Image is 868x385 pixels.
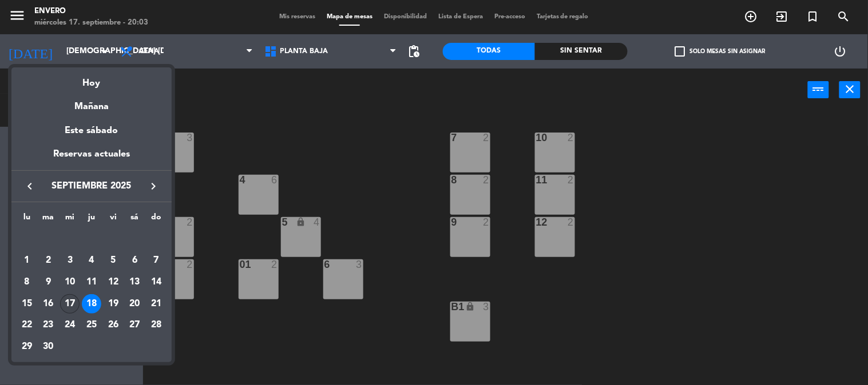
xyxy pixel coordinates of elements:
[81,250,102,271] td: 4 de septiembre de 2025
[125,272,144,292] div: 13
[16,336,38,358] td: 29 de septiembre de 2025
[104,315,123,335] div: 26
[102,314,124,336] td: 26 de septiembre de 2025
[82,294,101,314] div: 18
[104,294,123,314] div: 19
[60,294,80,314] div: 17
[82,315,101,335] div: 25
[81,211,102,228] th: jueves
[82,272,101,292] div: 11
[104,251,123,270] div: 5
[16,314,38,336] td: 22 de septiembre de 2025
[11,115,172,147] div: Este sábado
[125,251,144,270] div: 6
[146,179,160,193] i: keyboard_arrow_right
[16,271,38,293] td: 8 de septiembre de 2025
[23,179,37,193] i: keyboard_arrow_left
[81,293,102,315] td: 18 de septiembre de 2025
[125,294,144,314] div: 20
[16,250,38,271] td: 1 de septiembre de 2025
[59,271,81,293] td: 10 de septiembre de 2025
[145,211,167,228] th: domingo
[59,293,81,315] td: 17 de septiembre de 2025
[145,314,167,336] td: 28 de septiembre de 2025
[124,271,146,293] td: 13 de septiembre de 2025
[11,67,172,91] div: Hoy
[16,228,167,250] td: SEP.
[146,294,166,314] div: 21
[39,272,58,292] div: 9
[102,211,124,228] th: viernes
[81,314,102,336] td: 25 de septiembre de 2025
[38,336,60,358] td: 30 de septiembre de 2025
[145,271,167,293] td: 14 de septiembre de 2025
[11,147,172,170] div: Reservas actuales
[81,271,102,293] td: 11 de septiembre de 2025
[60,251,80,270] div: 3
[82,251,101,270] div: 4
[11,91,172,114] div: Mañana
[39,251,58,270] div: 2
[17,337,37,356] div: 29
[17,272,37,292] div: 8
[143,179,164,194] button: keyboard_arrow_right
[16,211,38,228] th: lunes
[125,315,144,335] div: 27
[40,179,143,194] span: septiembre 2025
[19,179,40,194] button: keyboard_arrow_left
[59,314,81,336] td: 24 de septiembre de 2025
[16,293,38,315] td: 15 de septiembre de 2025
[17,251,37,270] div: 1
[146,251,166,270] div: 7
[39,315,58,335] div: 23
[124,293,146,315] td: 20 de septiembre de 2025
[38,314,60,336] td: 23 de septiembre de 2025
[59,211,81,228] th: miércoles
[104,272,123,292] div: 12
[39,294,58,314] div: 16
[60,315,80,335] div: 24
[38,293,60,315] td: 16 de septiembre de 2025
[102,271,124,293] td: 12 de septiembre de 2025
[38,211,60,228] th: martes
[124,314,146,336] td: 27 de septiembre de 2025
[145,250,167,271] td: 7 de septiembre de 2025
[39,337,58,356] div: 30
[60,272,80,292] div: 10
[124,211,146,228] th: sábado
[38,271,60,293] td: 9 de septiembre de 2025
[124,250,146,271] td: 6 de septiembre de 2025
[102,250,124,271] td: 5 de septiembre de 2025
[146,272,166,292] div: 14
[146,315,166,335] div: 28
[145,293,167,315] td: 21 de septiembre de 2025
[59,250,81,271] td: 3 de septiembre de 2025
[38,250,60,271] td: 2 de septiembre de 2025
[102,293,124,315] td: 19 de septiembre de 2025
[17,315,37,335] div: 22
[17,294,37,314] div: 15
